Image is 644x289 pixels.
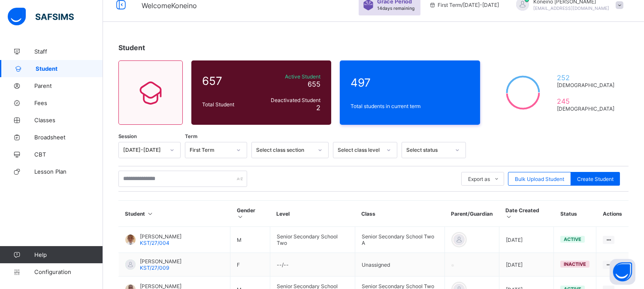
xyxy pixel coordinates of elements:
span: 497 [351,76,469,89]
span: Lesson Plan [34,168,103,175]
span: [DEMOGRAPHIC_DATA] [557,82,618,88]
div: First Term [190,147,231,154]
span: 655 [308,80,320,88]
span: Fees [34,99,103,106]
span: Session [118,133,137,139]
th: Actions [596,201,629,227]
th: Gender [230,201,270,227]
span: Broadsheet [34,134,103,141]
td: Senior Secondary School Two A [355,227,444,253]
span: Configuration [34,268,103,275]
span: CBT [34,151,103,158]
span: Parent [34,82,103,89]
th: Date Created [499,201,554,227]
div: Total Student [200,99,258,110]
th: Status [554,201,596,227]
i: Sort in Ascending Order [237,214,244,220]
div: Select class section [256,147,313,154]
span: [EMAIL_ADDRESS][DOMAIN_NAME] [533,6,609,11]
td: M [230,227,270,253]
span: Classes [34,117,103,123]
span: [PERSON_NAME] [140,233,181,240]
span: 2 [316,103,320,112]
img: safsims [8,8,74,26]
span: Term [185,133,197,139]
span: [DEMOGRAPHIC_DATA] [557,105,618,112]
div: [DATE]-[DATE] [123,147,165,154]
span: Export as [468,176,490,182]
span: KST/27/004 [140,240,169,246]
span: [PERSON_NAME] [140,258,181,265]
button: Open asap [610,259,635,285]
span: KST/27/009 [140,265,169,271]
td: Senior Secondary School Two [270,227,355,253]
div: Select status [406,147,450,154]
td: F [230,253,270,277]
td: Unassigned [355,253,444,277]
td: [DATE] [499,253,554,277]
th: Parent/Guardian [444,201,499,227]
td: --/-- [270,253,355,277]
i: Sort in Ascending Order [147,211,154,217]
th: Student [119,201,230,227]
span: Help [34,251,103,258]
th: Level [270,201,355,227]
span: Bulk Upload Student [515,176,564,182]
span: 657 [202,74,256,87]
td: [DATE] [499,227,554,253]
span: Student [118,43,145,52]
span: 252 [557,73,618,82]
span: Student [36,65,103,72]
span: Total students in current term [351,103,469,109]
i: Sort in Ascending Order [505,214,513,220]
th: Class [355,201,444,227]
span: active [564,236,581,242]
span: 245 [557,97,618,105]
span: 14 days remaining [377,6,414,11]
span: Active Student [260,73,320,80]
span: Deactivated Student [260,97,320,103]
div: Select class level [338,147,381,154]
span: Create Student [577,176,614,182]
span: session/term information [429,2,499,8]
span: Welcome Koneino [142,1,197,10]
span: inactive [564,261,586,267]
span: Staff [34,48,103,55]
